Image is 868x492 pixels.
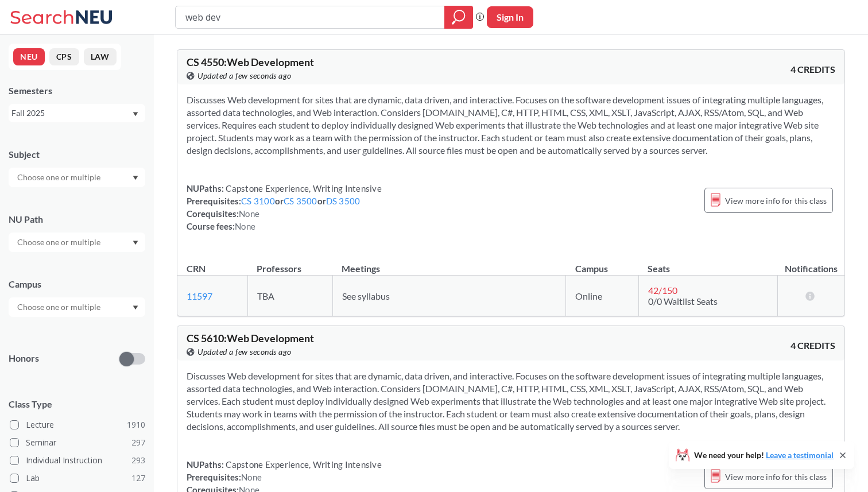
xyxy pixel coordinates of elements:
[11,235,108,249] input: Choose one or multiple
[725,470,827,484] span: View more info for this class
[766,450,834,460] a: Leave a testimonial
[187,290,212,301] a: 11597
[11,300,108,314] input: Choose one or multiple
[284,196,317,206] a: CS 3500
[10,417,145,432] label: Lecture
[133,112,138,117] svg: Dropdown arrow
[187,182,382,233] div: NUPaths: Prerequisites: or or Corequisites: Course fees:
[241,472,262,482] span: None
[9,398,145,410] span: Class Type
[566,276,638,316] td: Online
[131,454,145,467] span: 293
[694,451,834,459] span: We need your help!
[187,56,314,68] span: CS 4550 : Web Development
[342,290,390,301] span: See syllabus
[197,346,292,358] span: Updated a few seconds ago
[9,213,145,226] div: NU Path
[9,352,39,365] p: Honors
[10,435,145,450] label: Seminar
[452,9,466,25] svg: magnifying glass
[9,233,145,252] div: Dropdown arrow
[133,176,138,180] svg: Dropdown arrow
[487,6,533,28] button: Sign In
[332,251,566,276] th: Meetings
[84,48,117,65] button: LAW
[247,276,332,316] td: TBA
[9,84,145,97] div: Semesters
[133,241,138,245] svg: Dropdown arrow
[790,63,835,76] span: 4 CREDITS
[10,453,145,468] label: Individual Instruction
[13,48,45,65] button: NEU
[184,7,436,27] input: Class, professor, course number, "phrase"
[131,436,145,449] span: 297
[133,305,138,310] svg: Dropdown arrow
[187,94,835,157] section: Discusses Web development for sites that are dynamic, data driven, and interactive. Focuses on th...
[224,183,382,193] span: Capstone Experience, Writing Intensive
[197,69,292,82] span: Updated a few seconds ago
[778,251,844,276] th: Notifications
[566,251,638,276] th: Campus
[11,107,131,119] div: Fall 2025
[326,196,361,206] a: DS 3500
[9,168,145,187] div: Dropdown arrow
[725,193,827,208] span: View more info for this class
[235,221,255,231] span: None
[10,471,145,486] label: Lab
[648,296,718,307] span: 0/0 Waitlist Seats
[9,278,145,290] div: Campus
[239,208,259,219] span: None
[131,472,145,485] span: 127
[224,459,382,470] span: Capstone Experience, Writing Intensive
[247,251,332,276] th: Professors
[11,171,108,184] input: Choose one or multiple
[127,419,145,431] span: 1910
[790,339,835,352] span: 4 CREDITS
[187,370,835,433] section: Discusses Web development for sites that are dynamic, data driven, and interactive. Focuses on th...
[9,104,145,122] div: Fall 2025Dropdown arrow
[49,48,79,65] button: CPS
[648,285,677,296] span: 42 / 150
[9,148,145,161] div: Subject
[444,6,473,29] div: magnifying glass
[9,297,145,317] div: Dropdown arrow
[638,251,778,276] th: Seats
[187,332,314,344] span: CS 5610 : Web Development
[187,262,206,275] div: CRN
[241,196,275,206] a: CS 3100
